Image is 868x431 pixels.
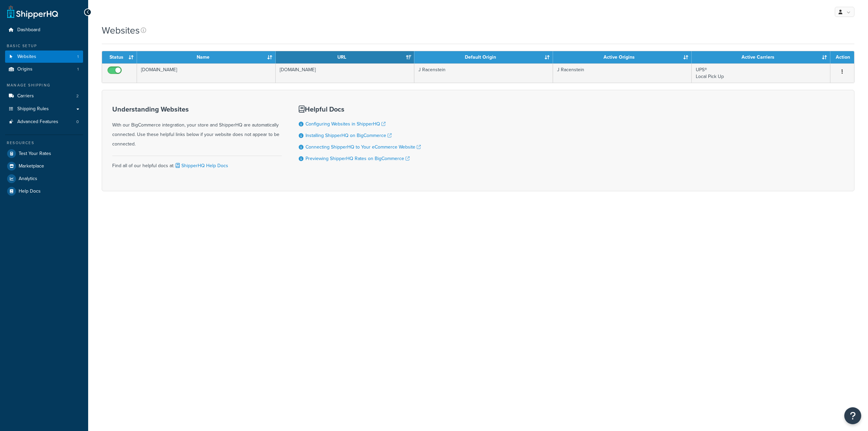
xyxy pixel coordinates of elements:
[17,106,49,112] span: Shipping Rules
[17,27,40,33] span: Dashboard
[844,407,861,424] button: Open Resource Center
[5,173,83,185] a: Analytics
[5,63,83,76] li: Origins
[5,24,83,36] a: Dashboard
[5,148,83,160] a: Test Your Rates
[553,51,692,63] th: Active Origins: activate to sort column ascending
[553,63,692,83] td: J Racenstein
[414,51,553,63] th: Default Origin: activate to sort column ascending
[5,103,83,115] a: Shipping Rules
[77,54,79,60] span: 1
[830,51,854,63] th: Action
[276,51,414,63] th: URL: activate to sort column ascending
[102,51,137,63] th: Status: activate to sort column ascending
[414,63,553,83] td: J Racenstein
[112,156,282,171] div: Find all of our helpful docs at:
[17,54,36,60] span: Websites
[19,151,51,157] span: Test Your Rates
[5,160,83,172] a: Marketplace
[5,63,83,76] a: Origins 1
[305,120,386,128] a: Configuring Websites in ShipperHQ
[5,90,83,102] li: Carriers
[19,163,44,169] span: Marketplace
[19,176,37,182] span: Analytics
[5,140,83,146] div: Resources
[305,132,392,139] a: Installing ShipperHQ on BigCommerce
[102,24,140,37] h1: Websites
[17,66,33,72] span: Origins
[305,155,410,162] a: Previewing ShipperHQ Rates on BigCommerce
[17,119,58,125] span: Advanced Features
[77,66,79,72] span: 1
[5,116,83,128] a: Advanced Features 0
[692,63,830,83] td: UPS® Local Pick Up
[276,63,414,83] td: [DOMAIN_NAME]
[692,51,830,63] th: Active Carriers: activate to sort column ascending
[76,93,79,99] span: 2
[5,116,83,128] li: Advanced Features
[19,189,41,194] span: Help Docs
[5,51,83,63] a: Websites 1
[299,105,421,113] h3: Helpful Docs
[137,51,276,63] th: Name: activate to sort column ascending
[174,162,228,169] a: ShipperHQ Help Docs
[137,63,276,83] td: [DOMAIN_NAME]
[17,93,34,99] span: Carriers
[7,5,58,19] a: ShipperHQ Home
[305,143,421,151] a: Connecting ShipperHQ to Your eCommerce Website
[76,119,79,125] span: 0
[112,105,282,149] div: With our BigCommerce integration, your store and ShipperHQ are automatically connected. Use these...
[5,43,83,49] div: Basic Setup
[5,90,83,102] a: Carriers 2
[5,82,83,88] div: Manage Shipping
[5,185,83,197] a: Help Docs
[112,105,282,113] h3: Understanding Websites
[5,51,83,63] li: Websites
